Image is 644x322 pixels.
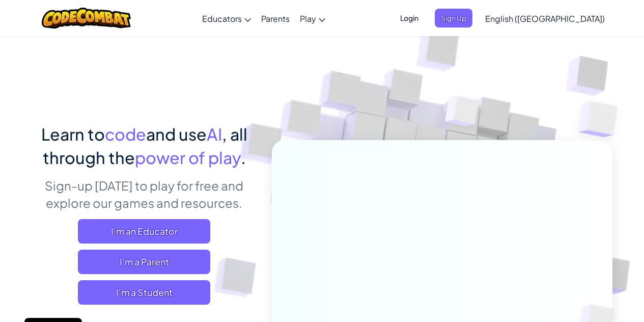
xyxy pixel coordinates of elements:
span: and use [146,124,207,144]
span: English ([GEOGRAPHIC_DATA]) [485,13,605,24]
span: Learn to [41,124,105,144]
img: CodeCombat logo [42,8,131,29]
span: Educators [202,13,242,24]
a: English ([GEOGRAPHIC_DATA]) [480,5,610,32]
a: I'm a Parent [78,250,210,274]
p: Sign-up [DATE] to play for free and explore our games and resources. [32,177,257,211]
span: AI [207,124,222,144]
a: Educators [197,5,256,32]
span: . [241,147,246,168]
img: Overlap cubes [426,76,499,152]
span: Play [300,13,316,24]
button: I'm a Student [78,280,210,305]
span: code [105,124,146,144]
button: Sign Up [435,9,472,28]
button: Login [394,9,425,28]
a: Play [295,5,330,32]
a: I'm an Educator [78,219,210,244]
a: Parents [256,5,295,32]
span: power of play [135,147,241,168]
